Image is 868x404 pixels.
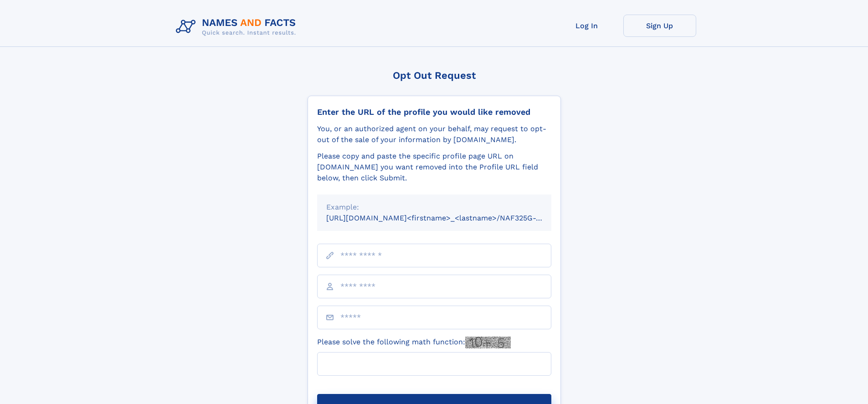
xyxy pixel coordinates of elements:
[326,214,569,222] small: [URL][DOMAIN_NAME]<firstname>_<lastname>/NAF325G-xxxxxxxx
[550,15,623,37] a: Log In
[623,15,696,37] a: Sign Up
[326,202,542,213] div: Example:
[317,123,551,145] div: You, or an authorized agent on your behalf, may request to opt-out of the sale of your informatio...
[317,107,551,117] div: Enter the URL of the profile you would like removed
[317,151,551,184] div: Please copy and paste the specific profile page URL on [DOMAIN_NAME] you want removed into the Pr...
[172,15,303,39] img: Logo Names and Facts
[317,337,511,348] label: Please solve the following math function:
[308,70,561,81] div: Opt Out Request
